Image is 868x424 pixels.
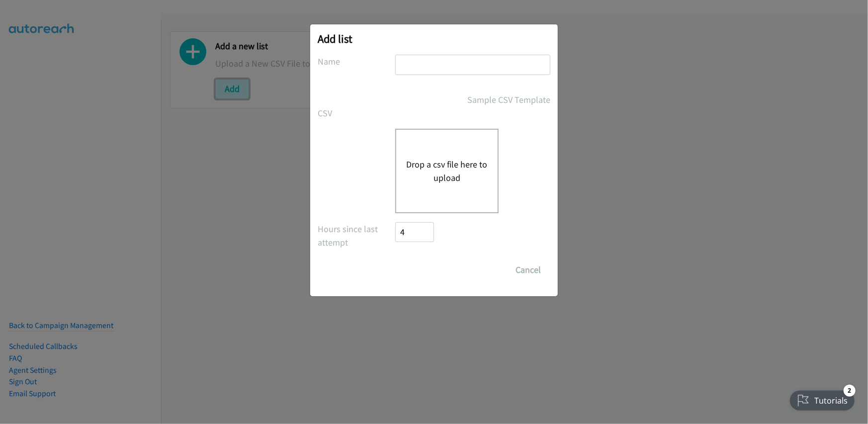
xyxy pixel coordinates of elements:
label: CSV [318,106,395,120]
button: Cancel [506,260,550,280]
button: Drop a csv file here to upload [406,158,488,184]
label: Name [318,55,395,68]
a: Sample CSV Template [467,93,550,106]
h2: Add list [318,32,550,46]
label: Hours since last attempt [318,222,395,249]
iframe: Checklist [784,381,861,417]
